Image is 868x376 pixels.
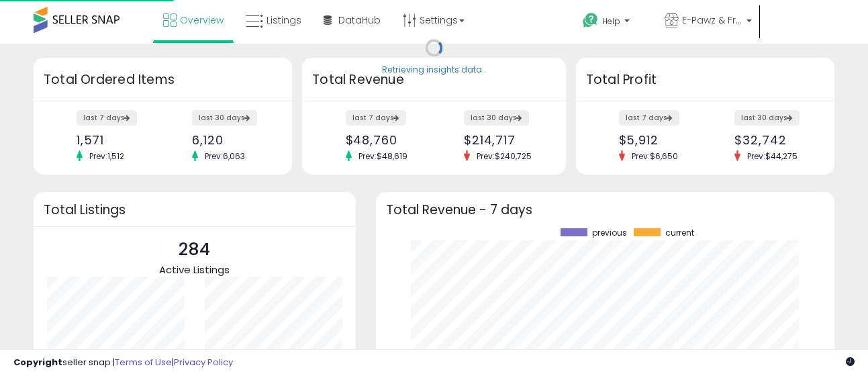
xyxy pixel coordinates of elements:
[586,70,824,89] h3: Total Profit
[619,133,695,147] div: $5,912
[13,356,62,369] strong: Copyright
[77,110,137,126] label: last 7 days
[180,13,224,27] span: Overview
[115,356,172,369] a: Terms of Use
[13,357,233,369] div: seller snap | |
[44,70,282,89] h3: Total Ordered Items
[174,356,233,369] a: Privacy Policy
[192,133,269,147] div: 6,120
[352,150,414,162] span: Prev: $48,619
[312,70,556,89] h3: Total Revenue
[602,15,620,27] span: Help
[77,133,153,147] div: 1,571
[192,110,257,126] label: last 30 days
[734,133,811,147] div: $32,742
[740,150,804,162] span: Prev: $44,275
[44,205,346,215] h3: Total Listings
[464,133,542,147] div: $214,717
[582,12,599,29] i: Get Help
[159,237,230,263] p: 284
[198,150,252,162] span: Prev: 6,063
[625,150,685,162] span: Prev: $6,650
[470,150,538,162] span: Prev: $240,725
[682,13,742,27] span: E-Pawz & Friends
[386,205,824,215] h3: Total Revenue - 7 days
[267,13,301,27] span: Listings
[734,110,800,126] label: last 30 days
[592,228,627,238] span: previous
[572,2,653,44] a: Help
[382,64,486,77] div: Retrieving insights data..
[338,13,381,27] span: DataHub
[346,110,406,126] label: last 7 days
[619,110,679,126] label: last 7 days
[464,110,529,126] label: last 30 days
[665,228,694,238] span: current
[83,150,131,162] span: Prev: 1,512
[346,133,424,147] div: $48,760
[159,263,230,277] span: Active Listings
